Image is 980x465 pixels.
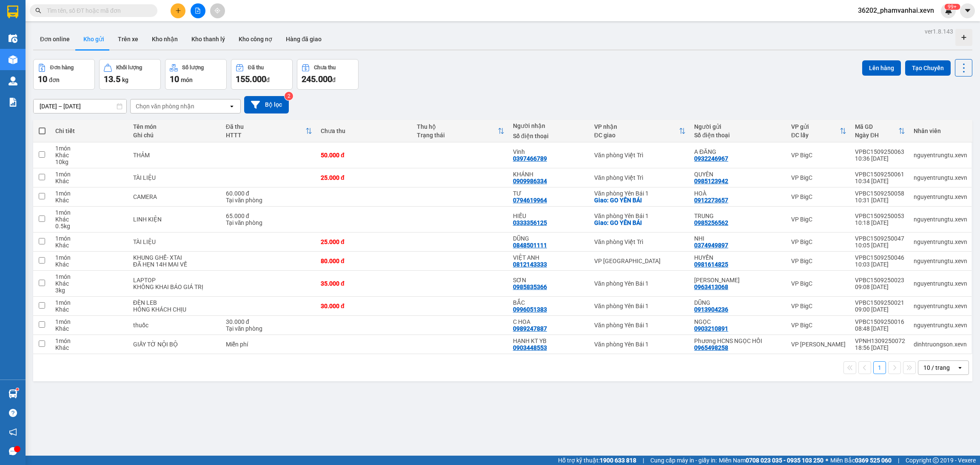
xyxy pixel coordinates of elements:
button: Lên hàng [862,60,901,76]
div: Tại văn phòng [226,219,312,226]
span: plus [175,8,181,14]
div: Khác [55,216,125,223]
div: Ghi chú [133,132,217,139]
div: 1 món [55,171,125,178]
span: 155.000 [236,74,266,84]
span: caret-down [964,7,971,14]
div: 1 món [55,254,125,261]
div: VIỆT ANH [513,254,586,261]
div: Giao: GO YÊN BÁI [594,197,686,204]
div: Đã thu [248,65,264,71]
span: món [181,77,193,83]
div: Giao: GO YÊN BÁI [594,219,686,226]
span: message [9,447,17,455]
div: 0912273657 [694,197,728,204]
div: SƠN [513,277,586,284]
div: nguyentrungtu.xevn [914,238,967,245]
button: Bộ lọc [244,96,289,113]
div: VP [PERSON_NAME] [791,341,846,348]
span: đ [266,77,270,83]
div: VP BigC [791,193,846,200]
button: Trên xe [111,29,145,49]
input: Select a date range. [34,99,126,113]
div: 0.5 kg [55,223,125,230]
div: KHUNG GHẾ- XTAI [133,254,217,261]
div: 0981614825 [694,261,728,268]
div: Khối lượng [116,65,142,71]
div: Miễn phí [226,341,312,348]
div: DŨNG [513,235,586,242]
button: Kho công nợ [232,29,279,49]
button: Số lượng10món [165,59,227,90]
div: Nhân viên [914,128,967,134]
div: Khác [55,344,125,351]
div: Khác [55,261,125,268]
div: 1 món [55,318,125,325]
div: Chọn văn phòng nhận [136,102,194,111]
div: nguyentrungtu.xevn [914,174,967,181]
div: HẠNH KT YB [513,337,586,344]
img: warehouse-icon [9,34,17,43]
svg: open [957,364,963,371]
div: 30.000 đ [226,318,312,325]
div: 1 món [55,190,125,197]
div: VP BigC [791,216,846,223]
div: 10:18 [DATE] [855,219,905,226]
div: Văn phòng Yên Bái 1 [594,213,686,219]
span: Miền Bắc [830,456,892,465]
div: TÀI LIỆU [133,238,217,245]
div: HỎNG KHÁCH CHỊU [133,306,217,313]
div: 1 món [55,337,125,344]
button: Đơn online [33,29,77,49]
div: Khác [55,178,125,184]
th: Toggle SortBy [222,120,316,142]
div: C HOA [513,318,586,325]
div: 0848501111 [513,242,547,249]
div: Văn phòng Yên Bái 1 [594,280,686,287]
button: Hàng đã giao [279,29,328,49]
th: Toggle SortBy [590,120,690,142]
div: LINH KIỆN [133,216,217,223]
img: warehouse-icon [9,389,17,398]
div: 09:00 [DATE] [855,306,905,313]
th: Toggle SortBy [787,120,851,142]
div: 0913904236 [694,306,728,313]
button: Chưa thu245.000đ [297,59,359,90]
div: VPBC1509250053 [855,213,905,219]
div: 10 / trang [923,363,950,372]
div: TƯ [513,190,586,197]
div: Văn phòng Việt Trì [594,152,686,159]
div: nguyentrungtu.xevn [914,152,967,159]
div: THẢM [133,152,217,159]
div: 0963413068 [694,284,728,290]
div: TÀI LIỆU [133,174,217,181]
div: ĐÃ HẸN 14H MAI VỀ [133,261,217,268]
div: Tại văn phòng [226,325,312,332]
button: Kho thanh lý [185,29,232,49]
div: 30.000 đ [321,303,408,309]
button: Đã thu155.000đ [231,59,293,90]
div: 60.000 đ [226,190,312,197]
strong: 0369 525 060 [855,457,892,464]
span: Hỗ trợ kỹ thuật: [558,456,636,465]
div: 0903210891 [694,325,728,332]
div: VP BigC [791,303,846,309]
div: 0909986334 [513,178,547,184]
div: Tại văn phòng [226,197,312,204]
div: Phương HCNS NGỌC HỒI [694,337,783,344]
div: VPBC1509250016 [855,318,905,325]
sup: 101 [944,4,960,10]
div: 10:36 [DATE] [855,155,905,162]
strong: 1900 633 818 [600,457,636,464]
div: VPBC1509250047 [855,235,905,242]
div: 0397466789 [513,155,547,162]
div: VP BigC [791,174,846,181]
div: VPBC1509250058 [855,190,905,197]
button: Đơn hàng10đơn [33,59,95,90]
div: Chi tiết [55,128,125,134]
div: 65.000 đ [226,213,312,219]
div: Văn phòng Việt Trì [594,238,686,245]
span: đ [332,77,336,83]
div: nguyentrungtu.xevn [914,193,967,200]
button: plus [171,3,185,18]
